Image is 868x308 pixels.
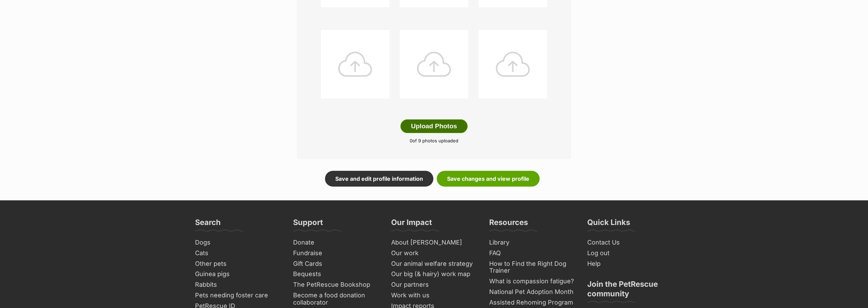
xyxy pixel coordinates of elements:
a: Save and edit profile information [325,171,433,187]
a: Our big (& hairy) work map [388,269,480,280]
a: Our partners [388,280,480,290]
a: About [PERSON_NAME] [388,237,480,248]
a: Save changes and view profile [437,171,540,187]
a: FAQ [486,248,578,259]
h3: Quick Links [587,217,630,231]
a: Contact Us [584,237,676,248]
a: National Pet Adoption Month [486,287,578,297]
a: Donate [290,237,382,248]
a: Log out [584,248,676,259]
button: Upload Photos [400,119,468,133]
a: Bequests [290,269,382,280]
a: Our work [388,248,480,259]
a: Pets needing foster care [192,290,284,301]
a: The PetRescue Bookshop [290,280,382,290]
h3: Join the PetRescue community [587,279,673,303]
a: Guinea pigs [192,269,284,280]
a: Rabbits [192,280,284,290]
a: How to Find the Right Dog Trainer [486,259,578,276]
a: Gift Cards [290,259,382,269]
h3: Our Impact [391,217,432,231]
a: Work with us [388,290,480,301]
p: of 9 photos uploaded [307,138,561,144]
a: What is compassion fatigue? [486,276,578,287]
a: Fundraise [290,248,382,259]
h3: Search [195,217,221,231]
a: Dogs [192,237,284,248]
a: Our animal welfare strategy [388,259,480,269]
a: Cats [192,248,284,259]
h3: Resources [489,217,528,231]
a: Help [584,259,676,269]
a: Assisted Rehoming Program [486,297,578,308]
a: Become a food donation collaborator [290,290,382,308]
h3: Support [293,217,323,231]
a: Other pets [192,259,284,269]
span: 0 [410,138,412,143]
a: Library [486,237,578,248]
